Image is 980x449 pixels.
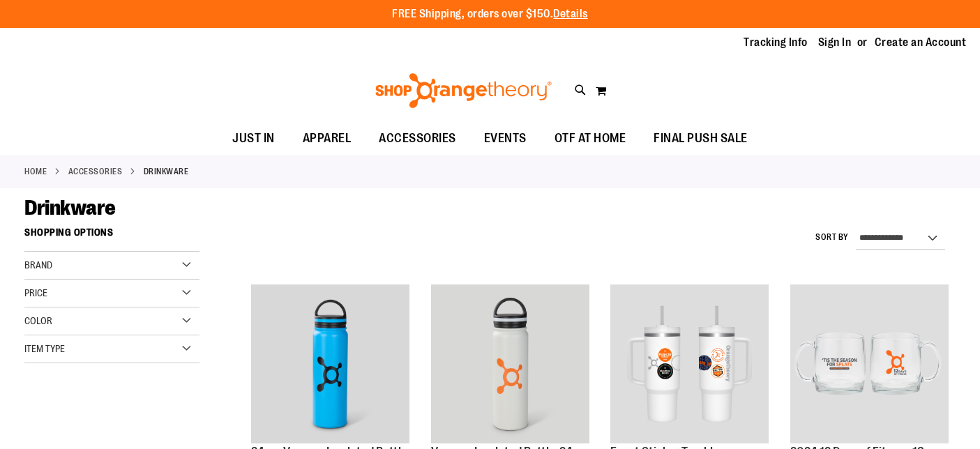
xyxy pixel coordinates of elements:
[484,123,527,154] span: EVENTS
[875,35,967,50] a: Create an Account
[24,165,47,178] a: Home
[541,123,640,155] a: OTF AT HOME
[744,35,808,50] a: Tracking Info
[289,123,365,155] a: APPAREL
[24,259,52,271] span: Brand
[790,284,949,445] a: Main image of 2024 12 Days of Fitness 13 oz Glass Mug
[553,8,588,20] a: Details
[24,343,65,354] span: Item Type
[379,123,456,154] span: ACCESSORIES
[610,284,769,445] a: OTF 40 oz. Sticker Tumbler
[815,231,849,243] label: Sort By
[640,123,762,155] a: FINAL PUSH SALE
[431,284,589,445] a: Vacuum Insulated Bottle 24 oz
[654,123,748,154] span: FINAL PUSH SALE
[470,123,541,155] a: EVENTS
[251,284,409,443] img: 24 oz. Vacuum Insulated Bottle
[610,284,769,443] img: OTF 40 oz. Sticker Tumbler
[24,196,116,220] span: Drinkware
[218,123,289,155] a: JUST IN
[392,6,588,22] p: FREE Shipping, orders over $150.
[790,284,949,443] img: Main image of 2024 12 Days of Fitness 13 oz Glass Mug
[251,284,409,445] a: 24 oz. Vacuum Insulated Bottle
[818,35,852,50] a: Sign In
[68,165,123,178] a: ACCESSORIES
[144,165,189,178] strong: Drinkware
[24,220,199,252] strong: Shopping Options
[555,123,626,154] span: OTF AT HOME
[24,287,47,298] span: Price
[24,315,52,326] span: Color
[232,123,275,154] span: JUST IN
[365,123,470,154] a: ACCESSORIES
[431,284,589,443] img: Vacuum Insulated Bottle 24 oz
[303,123,352,154] span: APPAREL
[373,73,554,108] img: Shop Orangetheory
